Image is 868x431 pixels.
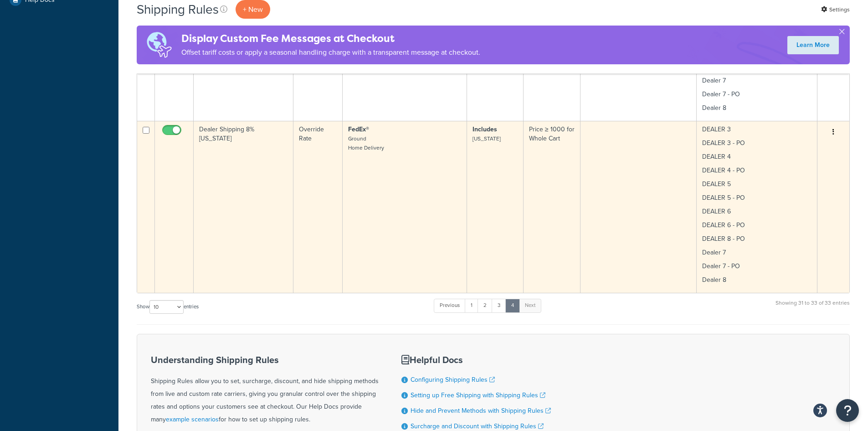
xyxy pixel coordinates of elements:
[473,135,501,143] small: [US_STATE]
[293,121,343,293] td: Override Rate
[702,76,812,85] p: Dealer 7
[702,207,812,216] p: DEALER 6
[702,193,812,203] p: DEALER 5 - PO
[166,415,219,424] a: example scenarios
[348,135,384,152] small: Ground Home Delivery
[702,139,812,148] p: DEALER 3 - PO
[505,299,520,312] a: 4
[149,300,184,314] select: Showentries
[702,180,812,189] p: DEALER 5
[137,0,219,18] h1: Shipping Rules
[465,299,478,312] a: 1
[787,36,839,54] a: Learn More
[702,262,812,271] p: Dealer 7 - PO
[524,121,580,293] td: Price ≥ 1000 for Whole Cart
[194,121,293,293] td: Dealer Shipping 8% [US_STATE]
[411,390,545,400] a: Setting up Free Shipping with Shipping Rules
[492,299,506,312] a: 3
[776,298,850,317] div: Showing 31 to 33 of 33 entries
[411,375,495,384] a: Configuring Shipping Rules
[181,46,480,59] p: Offset tariff costs or apply a seasonal handling charge with a transparent message at checkout.
[137,300,199,314] label: Show entries
[411,421,544,431] a: Surcharge and Discount with Shipping Rules
[697,121,817,293] td: DEALER 3
[836,399,859,422] button: Open Resource Center
[702,104,812,113] p: Dealer 8
[181,31,480,46] h4: Display Custom Fee Messages at Checkout
[137,26,181,64] img: duties-banner-06bc72dcb5fe05cb3f9472aba00be2ae8eb53ab6f0d8bb03d382ba314ac3c341.png
[401,355,551,365] h3: Helpful Docs
[434,299,466,312] a: Previous
[348,125,369,134] strong: FedEx®
[478,299,493,312] a: 2
[702,152,812,161] p: DEALER 4
[702,275,812,285] p: Dealer 8
[821,3,850,16] a: Settings
[151,355,379,365] h3: Understanding Shipping Rules
[151,355,379,426] div: Shipping Rules allow you to set, surcharge, discount, and hide shipping methods from live and cus...
[519,299,541,312] a: Next
[473,125,497,134] strong: Includes
[702,221,812,230] p: DEALER 6 - PO
[411,406,551,415] a: Hide and Prevent Methods with Shipping Rules
[702,90,812,99] p: Dealer 7 - PO
[702,234,812,244] p: DEALER 8 - PO
[702,248,812,257] p: Dealer 7
[702,166,812,175] p: DEALER 4 - PO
